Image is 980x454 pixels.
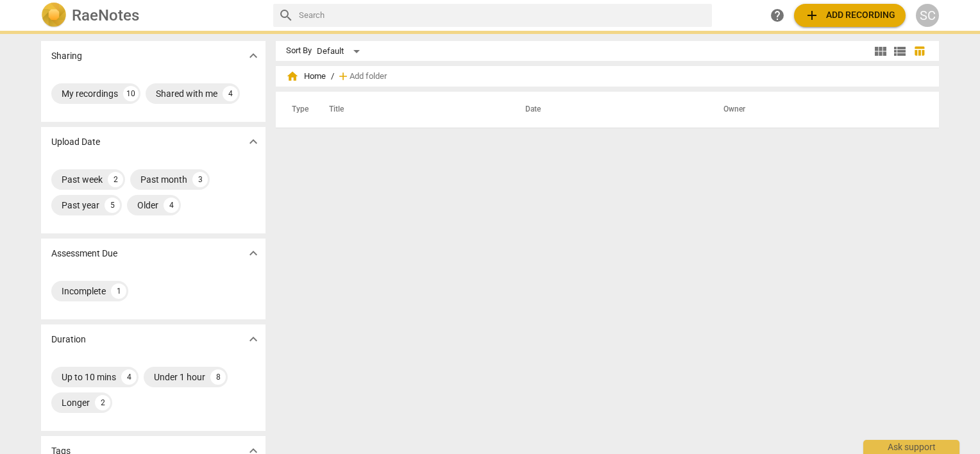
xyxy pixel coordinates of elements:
button: Show more [244,46,263,65]
div: Past month [140,173,187,186]
div: Sort By [286,46,312,56]
div: 10 [123,86,139,101]
div: Default [317,41,364,62]
div: 3 [192,172,208,187]
button: Show more [244,132,263,151]
button: Tile view [871,42,890,61]
span: view_list [892,44,908,59]
div: 4 [164,198,179,213]
button: Show more [244,244,263,263]
div: Incomplete [62,285,106,298]
div: 5 [105,198,120,213]
div: Past week [62,173,103,186]
span: Add recording [804,8,895,23]
div: Longer [62,396,90,409]
span: expand_more [246,246,261,261]
button: Show more [244,330,263,349]
th: Date [510,92,708,128]
p: Sharing [51,49,82,63]
span: home [286,70,299,83]
div: Under 1 hour [154,371,205,383]
span: Add folder [350,72,387,81]
h2: RaeNotes [72,6,139,24]
div: Shared with me [156,87,217,100]
button: Table view [909,42,929,61]
img: Logo [41,3,67,28]
p: Assessment Due [51,247,117,260]
div: 2 [95,395,110,410]
div: 4 [121,369,137,385]
span: / [331,72,334,81]
a: Help [766,4,789,27]
th: Owner [708,92,925,128]
p: Upload Date [51,135,100,149]
span: table_chart [913,45,925,57]
button: Upload [794,4,906,27]
input: Search [299,5,707,26]
div: 2 [108,172,123,187]
div: Up to 10 mins [62,371,116,383]
span: add [337,70,350,83]
div: 4 [223,86,238,101]
th: Type [282,92,314,128]
button: SC [916,4,939,27]
span: expand_more [246,134,261,149]
div: Ask support [863,440,959,454]
span: view_module [873,44,888,59]
button: List view [890,42,909,61]
div: 1 [111,283,126,299]
th: Title [314,92,510,128]
div: My recordings [62,87,118,100]
span: expand_more [246,48,261,63]
div: Past year [62,199,99,212]
span: help [770,8,785,23]
p: Duration [51,333,86,346]
span: expand_more [246,332,261,347]
div: Older [137,199,158,212]
div: 8 [210,369,226,385]
span: add [804,8,820,23]
a: LogoRaeNotes [41,3,263,28]
span: search [278,8,294,23]
span: Home [286,70,326,83]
